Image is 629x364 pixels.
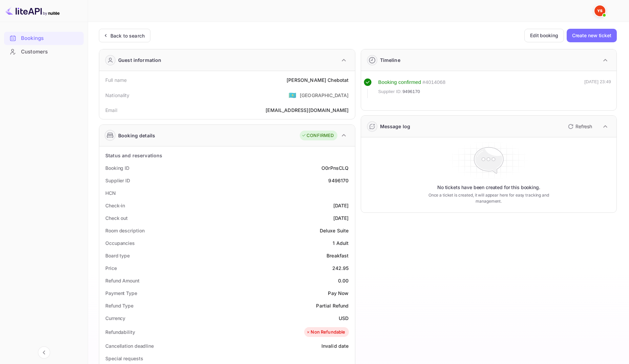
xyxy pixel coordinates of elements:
div: Invalid date [321,342,349,349]
div: Refund Type [105,302,133,309]
div: Bookings [21,35,80,42]
div: Bookings [4,32,84,45]
img: LiteAPI logo [5,5,60,16]
div: Currency [105,315,125,322]
div: [DATE] [333,214,349,222]
div: Message log [380,123,411,130]
p: Once a ticket is created, it will appear here for easy tracking and management. [420,192,558,204]
button: Collapse navigation [38,346,50,359]
div: CONFIRMED [301,132,334,139]
div: O0rPnsCLQ [321,164,349,172]
div: Check-in [105,202,125,209]
div: Occupancies [105,240,135,247]
button: Refresh [564,121,595,132]
div: 0.00 [338,277,349,284]
div: Refund Amount [105,277,140,284]
div: [DATE] [333,202,349,209]
div: [DATE] 23:49 [584,78,611,98]
div: Booking details [118,132,155,139]
div: 1 Adult [333,240,349,247]
div: Cancellation deadline [105,342,154,349]
div: Deluxe Suite [320,227,349,234]
div: Full name [105,76,127,84]
div: Guest information [118,56,162,64]
a: Bookings [4,32,84,44]
div: Non Refundable [306,329,345,336]
div: Refundability [105,328,135,336]
button: Edit booking [524,29,564,42]
div: Timeline [380,56,400,64]
a: Customers [4,45,84,58]
div: 242.95 [332,265,349,272]
div: USD [339,315,349,322]
div: Supplier ID [105,177,130,184]
span: United States [289,89,296,101]
div: Booking ID [105,164,129,172]
div: Room description [105,227,144,234]
div: Back to search [110,32,145,39]
img: Yandex Support [594,5,605,16]
div: Check out [105,214,128,222]
div: 9496170 [328,177,349,184]
div: Customers [4,45,84,59]
span: Supplier ID: [378,88,402,95]
p: Refresh [575,123,592,130]
div: Payment Type [105,290,137,297]
div: [GEOGRAPHIC_DATA] [300,92,349,99]
div: Partial Refund [316,302,349,309]
div: # 4014068 [422,78,445,86]
div: Email [105,107,117,114]
div: Special requests [105,355,143,362]
div: Booking confirmed [378,78,421,86]
span: 9496170 [402,88,420,95]
div: HCN [105,189,116,197]
div: [EMAIL_ADDRESS][DOMAIN_NAME] [266,107,349,114]
div: Nationality [105,92,130,99]
div: Board type [105,252,130,259]
div: Status and reservations [105,152,162,159]
div: [PERSON_NAME] Chebotat [287,76,349,84]
p: No tickets have been created for this booking. [437,184,540,191]
div: Pay Now [328,290,349,297]
button: Create new ticket [567,29,617,42]
div: Customers [21,48,80,56]
div: Price [105,265,117,272]
div: Breakfast [327,252,349,259]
